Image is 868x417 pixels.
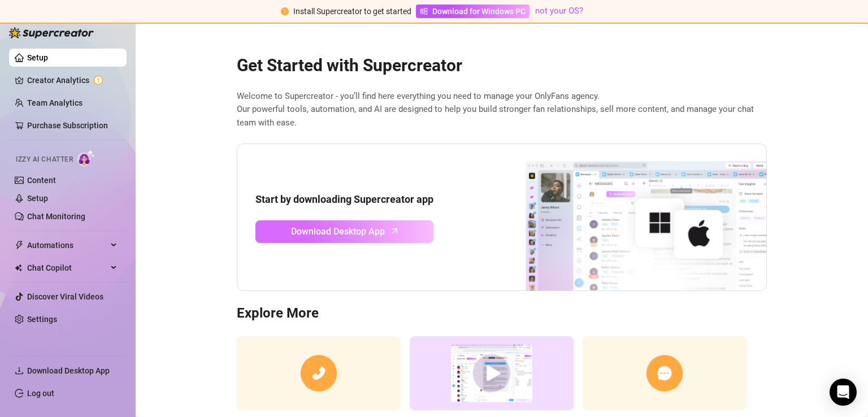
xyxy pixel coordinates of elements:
a: Download Desktop Apparrow-up [255,220,433,243]
span: exclamation-circle [281,7,289,15]
a: not your OS? [535,6,583,16]
strong: Start by downloading Supercreator app [255,193,433,205]
span: download [15,366,24,375]
a: Setup [27,53,48,62]
a: Creator Analytics exclamation-circle [27,71,118,89]
span: Welcome to Supercreator - you’ll find here everything you need to manage your OnlyFans agency. Ou... [237,90,767,130]
span: thunderbolt [15,241,24,250]
span: Download Desktop App [27,366,110,375]
span: windows [420,7,428,15]
h2: Get Started with Supercreator [237,55,767,76]
a: Content [27,176,56,185]
a: Settings [27,315,57,324]
img: logo-BBDzfeDw.svg [9,27,94,38]
a: Team Analytics [27,98,83,107]
span: Chat Copilot [27,259,107,277]
a: Log out [27,389,54,398]
a: Discover Viral Videos [27,292,103,301]
span: arrow-up [388,224,401,237]
img: Chat Copilot [15,264,22,272]
span: Izzy AI Chatter [16,154,73,165]
img: AI Chatter [77,150,95,166]
div: Open Intercom Messenger [830,379,857,406]
span: Automations [27,236,107,254]
span: Download for Windows PC [432,5,526,18]
img: consulting call [237,336,401,410]
a: Download for Windows PC [416,5,530,18]
img: supercreator demo [410,336,574,410]
h3: Explore More [237,305,767,323]
a: Purchase Subscription [27,116,118,134]
span: Install Supercreator to get started [293,7,411,16]
a: Setup [27,194,48,203]
img: download app [484,144,766,291]
span: Download Desktop App [291,224,385,238]
a: Chat Monitoring [27,212,85,221]
img: contact support [583,336,747,410]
